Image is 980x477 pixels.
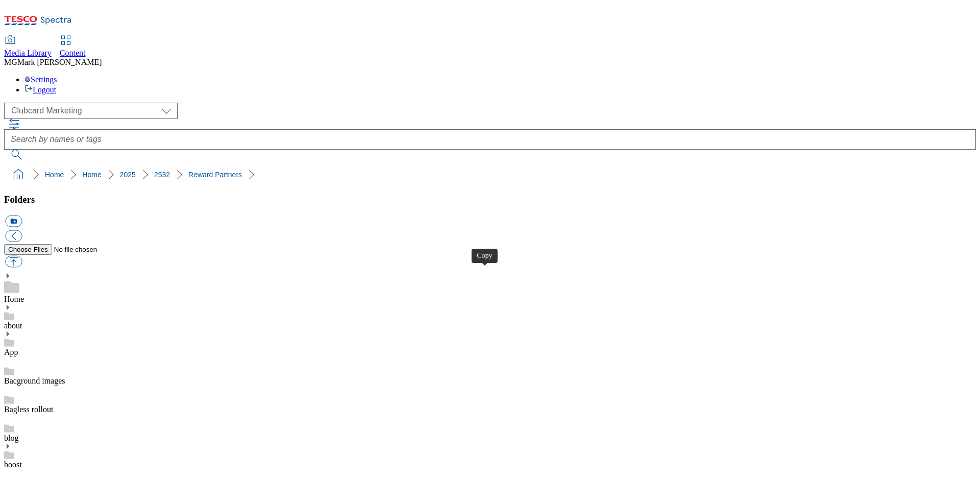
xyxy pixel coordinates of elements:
a: Settings [24,75,57,84]
a: about [4,321,22,330]
a: boost [4,460,22,469]
h3: Folders [4,194,976,205]
a: Home [4,295,24,303]
nav: breadcrumb [4,165,976,184]
span: Media Library [4,49,52,57]
a: Content [60,36,86,58]
a: App [4,348,18,356]
a: Reward Partners [188,171,242,179]
a: Home [45,171,64,179]
span: Content [60,49,86,57]
a: home [10,166,27,183]
a: Bacground images [4,376,65,385]
input: Search by names or tags [4,129,976,150]
a: Logout [24,85,56,94]
a: Media Library [4,36,52,58]
a: blog [4,434,18,442]
a: 2025 [120,171,136,179]
a: Bagless rollout [4,405,53,414]
a: 2532 [154,171,170,179]
span: Mark [PERSON_NAME] [17,58,102,66]
a: Home [82,171,101,179]
span: MG [4,58,17,66]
